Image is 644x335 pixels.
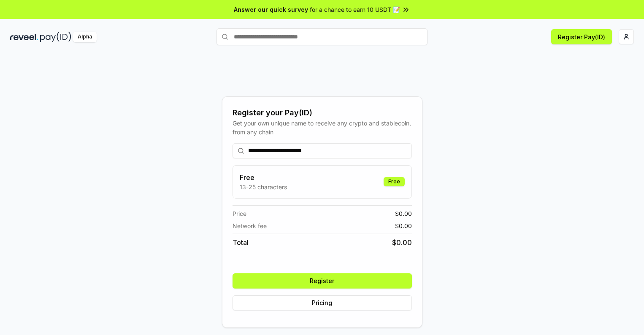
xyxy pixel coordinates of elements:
[384,177,405,186] div: Free
[392,237,412,248] span: $ 0.00
[240,172,287,182] h3: Free
[73,32,97,42] div: Alpha
[233,295,412,310] button: Pricing
[233,221,267,230] span: Network fee
[10,32,38,42] img: reveel_dark
[40,32,71,42] img: pay_id
[395,221,412,230] span: $ 0.00
[395,209,412,218] span: $ 0.00
[240,182,287,191] p: 13-25 characters
[234,5,308,14] span: Answer our quick survey
[233,273,412,289] button: Register
[233,107,412,119] div: Register your Pay(ID)
[310,5,400,14] span: for a chance to earn 10 USDT 📝
[551,29,612,44] button: Register Pay(ID)
[233,237,249,248] span: Total
[233,119,412,136] div: Get your own unique name to receive any crypto and stablecoin, from any chain
[233,209,246,218] span: Price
